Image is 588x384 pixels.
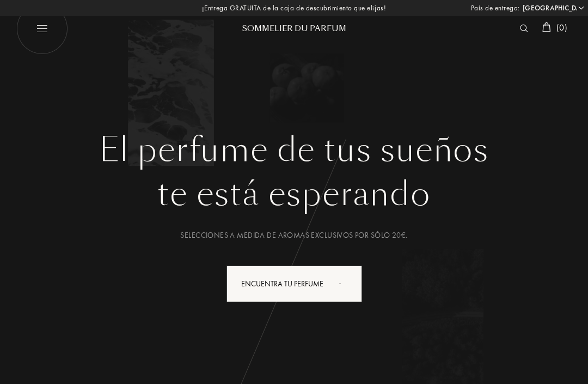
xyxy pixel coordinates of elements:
span: País de entrega: [471,3,520,14]
div: Selecciones a medida de aromas exclusivos por sólo 20€. [24,230,563,241]
img: cart_white.svg [542,22,551,32]
span: ( 0 ) [556,22,567,33]
img: search_icn_white.svg [520,25,528,32]
img: burger_white.png [16,3,68,55]
h1: El perfume de tus sueños [24,130,563,170]
div: te está esperando [24,170,563,219]
a: Encuentra tu perfumeanimation [218,266,370,302]
div: Sommelier du Parfum [229,23,359,34]
div: Encuentra tu perfume [226,266,362,302]
div: animation [335,272,357,294]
